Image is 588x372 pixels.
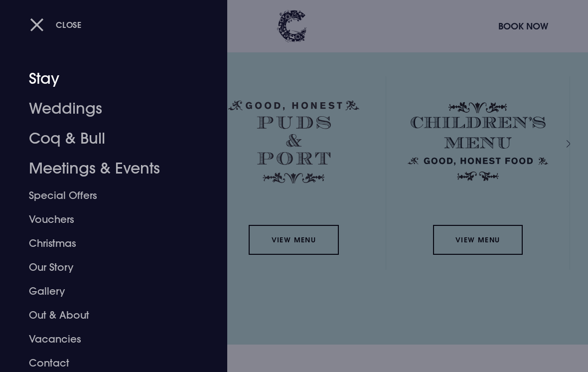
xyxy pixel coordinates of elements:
span: Close [56,19,82,30]
a: Weddings [29,94,185,124]
a: Meetings & Events [29,154,185,184]
a: Out & About [29,303,185,327]
a: Gallery [29,279,185,303]
a: Special Offers [29,184,185,207]
a: Christmas [29,231,185,255]
button: Close [30,14,82,35]
a: Our Story [29,255,185,279]
a: Vacancies [29,327,185,351]
a: Vouchers [29,207,185,231]
a: Coq & Bull [29,124,185,154]
a: Stay [29,64,185,94]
